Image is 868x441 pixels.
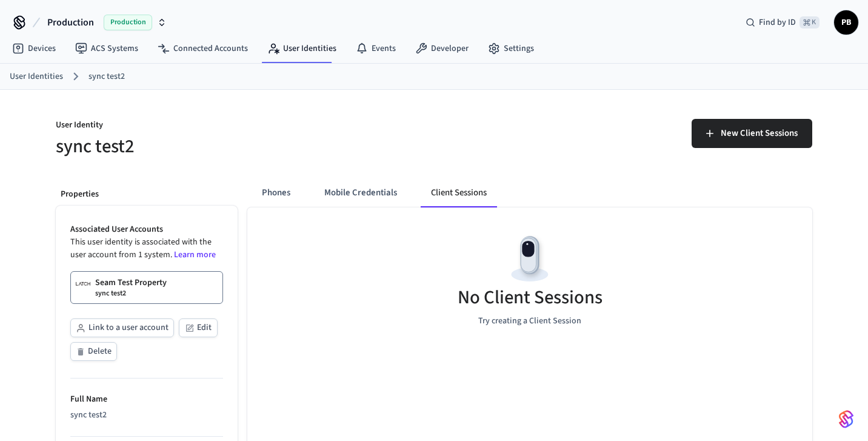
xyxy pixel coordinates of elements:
[56,134,427,159] h5: sync test2
[56,119,427,134] p: User Identity
[70,271,223,304] a: Seam Test Propertysync test2
[721,126,798,141] span: New Client Sessions
[736,12,829,33] div: Find by ID⌘ K
[70,236,223,261] p: This user identity is associated with the user account from 1 system.
[70,342,117,361] button: Delete
[95,277,167,289] p: Seam Test Property
[148,38,258,59] a: Connected Accounts
[421,178,496,207] button: Client Sessions
[47,15,94,30] span: Production
[346,38,406,59] a: Events
[70,223,223,236] p: Associated User Accounts
[839,409,853,429] img: SeamLogoGradient.69752ec5.svg
[174,249,216,261] a: Learn more
[692,119,812,148] button: New Client Sessions
[800,16,820,29] span: ⌘ K
[70,409,223,422] div: sync test2
[759,16,796,29] span: Find by ID
[478,315,581,328] p: Try creating a Client Session
[10,70,63,83] a: User Identities
[65,38,148,59] a: ACS Systems
[104,15,152,30] span: Production
[258,38,346,59] a: User Identities
[70,318,174,337] button: Link to a user account
[478,38,544,59] a: Settings
[61,188,233,201] p: Properties
[179,318,218,337] button: Edit
[502,232,557,286] img: Devices Empty State
[252,178,300,207] button: Phones
[95,289,126,298] p: sync test2
[458,285,603,310] h5: No Client Sessions
[76,277,90,291] img: Latch Building Logo
[2,38,65,59] a: Devices
[406,38,478,59] a: Developer
[315,178,407,207] button: Mobile Credentials
[834,10,858,35] button: PB
[70,393,223,406] p: Full Name
[835,12,857,33] span: PB
[88,70,125,83] a: sync test2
